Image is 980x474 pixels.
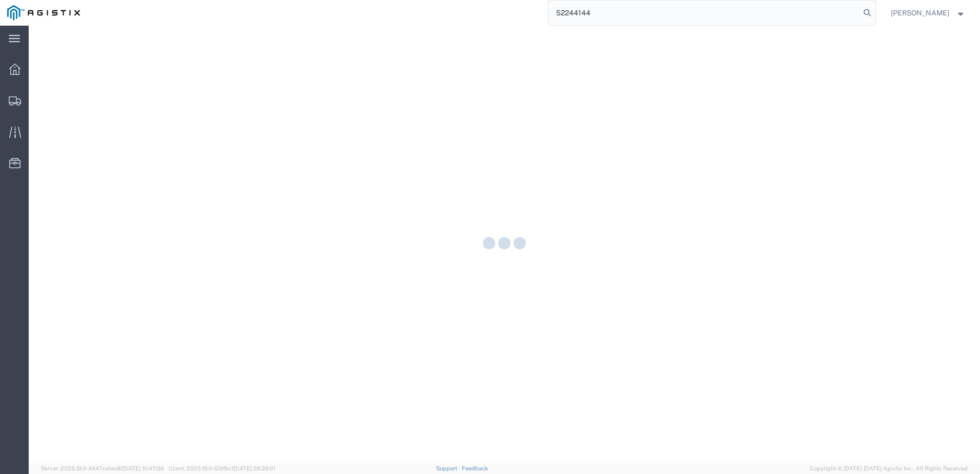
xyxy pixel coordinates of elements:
[548,1,860,25] input: Search for shipment number, reference number
[436,465,462,471] a: Support
[462,465,488,471] a: Feedback
[7,5,80,21] img: logo
[41,465,164,471] span: Server: 2025.19.0-d447cefac8f
[122,465,164,471] span: [DATE] 10:47:06
[891,7,949,18] span: Justin Chao
[810,464,968,473] span: Copyright © [DATE]-[DATE] Agistix Inc., All Rights Reserved
[234,465,275,471] span: [DATE] 09:39:01
[169,465,275,471] span: Client: 2025.19.0-129fbcf
[890,7,966,19] button: [PERSON_NAME]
